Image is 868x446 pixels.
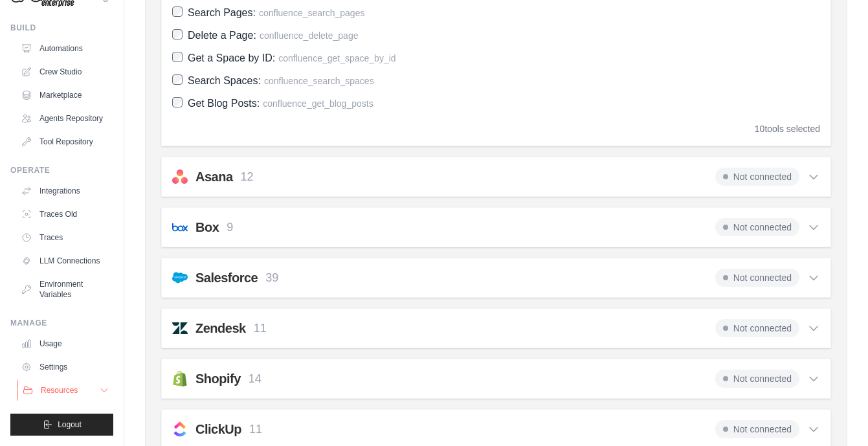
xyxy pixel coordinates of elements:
span: Delete a Page: [188,30,256,41]
input: Get Blog Posts: confluence_get_blog_posts [172,97,183,107]
a: Automations [16,38,113,59]
input: Search Pages: confluence_search_pages [172,6,183,17]
span: Search Spaces: [188,75,261,86]
span: Not connected [715,420,799,438]
p: 39 [265,269,278,287]
span: Search Pages: [188,7,256,18]
div: Manage [10,318,113,328]
p: 14 [249,370,262,388]
span: confluence_get_blog_posts [263,98,373,109]
span: Not connected [715,370,799,388]
span: Logout [58,419,82,430]
a: Traces Old [16,204,113,225]
a: Crew Studio [16,61,113,82]
a: Traces [16,227,113,248]
p: 12 [241,168,254,186]
p: 11 [254,320,267,337]
h2: Box [195,218,219,236]
img: clickup.svg [172,421,188,437]
p: 9 [227,219,233,236]
a: Tool Repository [16,131,113,152]
div: Build [10,23,113,33]
h2: Asana [195,168,233,186]
a: Usage [16,333,113,354]
div: tools selected [755,122,820,135]
img: asana.svg [172,169,188,184]
input: Search Spaces: confluence_search_spaces [172,74,183,85]
h2: Zendesk [195,319,246,337]
span: confluence_delete_page [260,30,359,41]
a: Marketplace [16,85,113,106]
span: 10 [755,124,765,134]
a: Settings [16,357,113,377]
img: box.svg [172,219,188,235]
a: Agents Repository [16,108,113,129]
a: LLM Connections [16,251,113,271]
span: Not connected [715,218,799,236]
span: confluence_search_pages [259,8,364,18]
div: Operate [10,165,113,175]
a: Environment Variables [16,274,113,305]
h2: ClickUp [195,420,241,438]
img: salesforce.svg [172,270,188,285]
a: Integrations [16,181,113,201]
input: Delete a Page: confluence_delete_page [172,29,183,39]
h2: Shopify [195,370,241,388]
button: Logout [10,414,113,436]
span: confluence_get_space_by_id [278,53,395,63]
button: Resources [17,380,115,401]
span: confluence_search_spaces [264,76,374,86]
input: Get a Space by ID: confluence_get_space_by_id [172,52,183,62]
img: shopify.svg [172,371,188,386]
span: Get Blog Posts: [188,98,260,109]
span: Resources [41,385,78,396]
span: Get a Space by ID: [188,52,275,63]
img: zendesk.svg [172,320,188,336]
p: 11 [249,421,262,438]
h2: Salesforce [195,269,258,287]
span: Not connected [715,319,799,337]
span: Not connected [715,269,799,287]
span: Not connected [715,168,799,186]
